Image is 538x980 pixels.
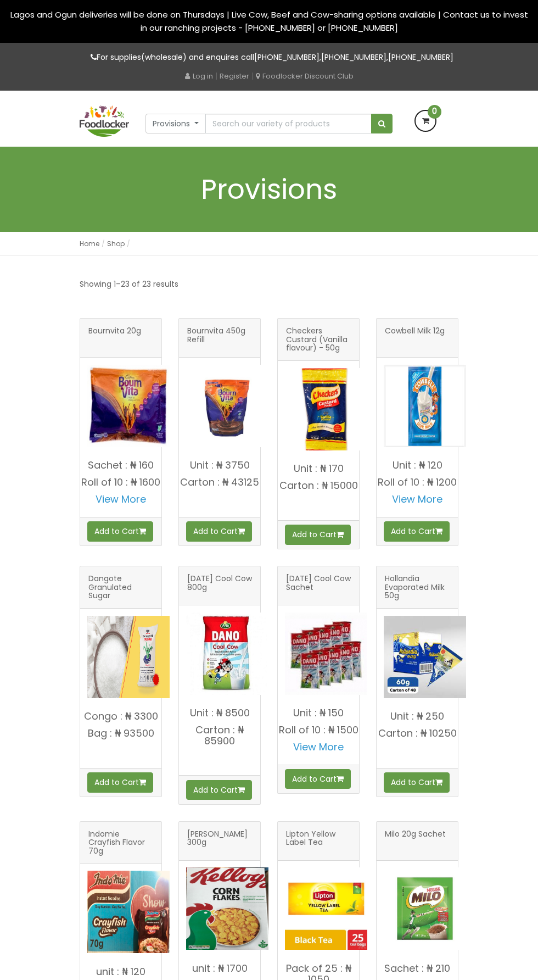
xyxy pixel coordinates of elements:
button: Add to Cart [384,772,450,792]
p: Bag : ₦ 93500 [80,728,161,739]
img: Dangote Granulated Sugar [87,616,170,698]
a: View More [293,740,344,754]
i: Add to cart [139,778,146,786]
a: [PHONE_NUMBER] [254,52,320,63]
p: unit : ₦ 1700 [179,963,260,974]
span: | [215,70,217,81]
button: Add to Cart [186,780,252,800]
span: Bournvita 20g [88,327,141,349]
p: Showing 1–23 of 23 results [80,278,178,291]
input: Search our variety of products [205,114,372,133]
p: For supplies(wholesale) and enquires call , , [80,51,458,64]
p: Unit : ₦ 3750 [179,460,260,471]
span: Lipton Yellow Label Tea [286,830,351,852]
a: [PHONE_NUMBER] [321,52,386,63]
p: Unit : ₦ 170 [278,463,359,474]
button: Provisions [145,114,206,133]
span: Lagos and Ogun deliveries will be done on Thursdays | Live Cow, Beef and Cow-sharing options avai... [10,9,528,34]
p: Unit : ₦ 150 [278,708,359,719]
span: [PERSON_NAME] 300g [187,830,252,852]
a: Shop [107,239,125,248]
a: Home [80,239,99,248]
img: Lipton Yellow Label Tea [285,867,367,950]
i: Add to cart [337,531,344,538]
button: Add to Cart [186,521,252,541]
i: Add to cart [238,786,245,794]
p: Congo : ₦ 3300 [80,711,161,722]
p: Carton : ₦ 43125 [179,477,260,488]
h1: Provisions [80,174,458,204]
span: Milo 20g Sachet [385,830,446,852]
button: Add to Cart [285,525,351,544]
a: Register [220,71,249,81]
span: Dangote Granulated Sugar [88,575,153,597]
p: Roll of 10 : ₦ 1200 [377,477,458,488]
p: Sachet : ₦ 210 [377,963,458,974]
img: Hollandia Evaporated Milk 50g [384,616,466,698]
img: Dano Cool Cow Sachet [285,612,367,695]
span: [DATE] Cool Cow 800g [187,575,252,597]
p: Unit : ₦ 120 [377,460,458,471]
img: Bournvita 450g Refill [186,365,268,447]
p: Carton : ₦ 85900 [179,725,260,747]
p: unit : ₦ 120 [80,966,161,977]
p: Unit : ₦ 8500 [179,708,260,719]
img: Indomie Crayfish Flavor 70g [87,871,170,953]
p: Carton : ₦ 10250 [377,728,458,739]
i: Add to cart [435,778,442,786]
span: 0 [428,105,441,119]
i: Add to cart [435,527,442,535]
img: Milo 20g Sachet [384,867,466,950]
img: Bournvita 20g [87,365,170,447]
a: View More [392,492,442,506]
p: Unit : ₦ 250 [377,711,458,722]
img: Dano Cool Cow 800g [186,612,268,695]
span: Indomie Crayfish Flavor 70g [88,830,153,852]
a: [PHONE_NUMBER] [388,52,453,63]
a: View More [96,492,146,506]
button: Add to Cart [285,769,351,789]
button: Add to Cart [384,521,450,541]
span: Hollandia Evaporated Milk 50g [385,575,450,597]
p: Sachet : ₦ 160 [80,460,161,471]
img: FoodLocker [80,105,129,137]
a: Log in [185,71,213,81]
span: Checkers Custard (Vanilla flavour) - 50g [286,327,351,349]
img: Checkers Custard (Vanilla flavour) - 50g [285,368,367,450]
p: Carton : ₦ 15000 [278,480,359,491]
p: Roll of 10 : ₦ 1500 [278,725,359,736]
img: Cowbell Milk 12g [384,365,466,447]
span: Cowbell Milk 12g [385,327,445,349]
p: Roll of 10 : ₦ 1600 [80,477,161,488]
button: Add to Cart [87,521,153,541]
span: | [251,70,254,81]
i: Add to cart [139,527,146,535]
img: Kellogg's 300g [186,867,268,950]
button: Add to Cart [87,772,153,792]
i: Add to cart [238,527,245,535]
i: Add to cart [337,775,344,783]
span: Bournvita 450g Refill [187,327,252,349]
span: [DATE] Cool Cow Sachet [286,575,351,597]
a: Foodlocker Discount Club [256,71,354,81]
